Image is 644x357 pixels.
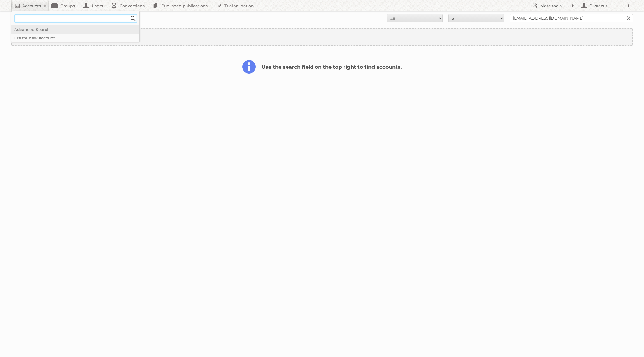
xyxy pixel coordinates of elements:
[242,60,402,77] h2: Use the search field on the top right to find accounts.
[129,14,137,23] input: Search
[11,25,139,34] a: Advanced Search
[588,3,624,9] h2: Busranur
[12,29,632,45] a: Create new account
[541,3,569,9] h2: More tools
[22,3,41,9] h2: Accounts
[11,34,139,42] a: Create new account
